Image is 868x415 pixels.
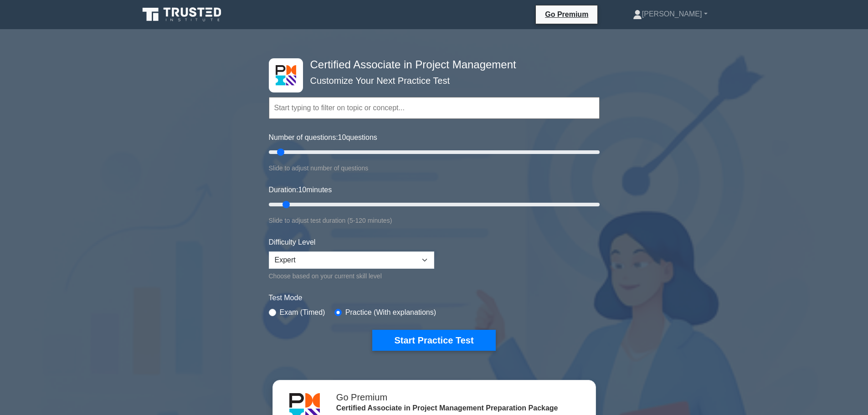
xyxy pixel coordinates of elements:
div: Slide to adjust number of questions [269,163,600,174]
a: [PERSON_NAME] [611,5,729,23]
a: Go Premium [539,9,594,20]
div: Choose based on your current skill level [269,271,434,282]
button: Start Practice Test [372,330,495,351]
div: Slide to adjust test duration (5-120 minutes) [269,215,600,226]
label: Difficulty Level [269,237,316,248]
label: Number of questions: questions [269,132,377,143]
label: Practice (With explanations) [345,307,436,318]
span: 10 [338,133,346,141]
label: Exam (Timed) [280,307,325,318]
label: Test Mode [269,292,600,303]
input: Start typing to filter on topic or concept... [269,97,600,119]
h4: Certified Associate in Project Management [307,58,555,72]
label: Duration: minutes [269,184,332,195]
span: 10 [298,186,306,194]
